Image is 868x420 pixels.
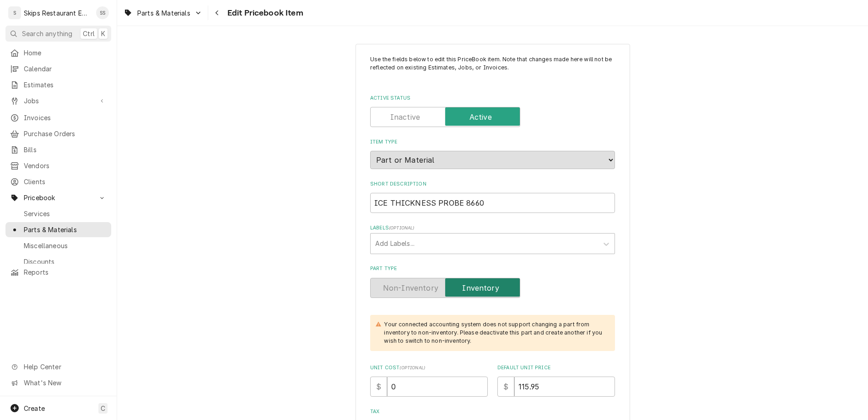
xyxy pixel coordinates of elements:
span: Invoices [24,113,107,122]
button: Search anythingCtrlK [5,26,111,42]
a: Vendors [5,158,111,173]
span: Parts & Materials [24,225,107,234]
a: Go to Jobs [5,93,111,108]
span: What's New [24,378,106,388]
span: Services [24,209,107,218]
span: Create [24,404,45,412]
label: Unit Cost [370,364,488,372]
a: Reports [5,265,111,280]
span: Bills [24,145,107,154]
div: Part Type [370,265,615,298]
div: S [8,6,21,19]
a: Go to Parts & Materials [120,5,206,21]
div: Unit Cost [370,364,488,397]
div: $ [370,377,387,397]
a: Home [5,45,111,60]
div: SS [96,6,109,19]
a: Services [5,206,111,221]
span: Pricebook [24,193,93,202]
span: Discounts [24,257,107,266]
div: Skips Restaurant Equipment [24,8,91,18]
div: Skips Restaurant Equipment's Avatar [8,6,21,19]
a: Purchase Orders [5,126,111,141]
p: Use the fields below to edit this PriceBook item. Note that changes made here will not be reflect... [370,55,615,80]
span: Jobs [24,96,93,106]
div: Item Type [370,138,615,169]
label: Short Description [370,181,615,188]
span: Search anything [22,29,72,38]
a: Parts & Materials [5,222,111,237]
span: Edit Pricebook Item [225,7,303,19]
a: Bills [5,142,111,157]
span: Help Center [24,362,106,372]
span: Clients [24,177,107,186]
div: Short Description [370,181,615,213]
span: C [101,404,105,413]
span: ( optional ) [399,365,425,370]
span: Miscellaneous [24,241,107,250]
span: Purchase Orders [24,129,107,138]
a: Calendar [5,61,111,76]
a: Clients [5,174,111,189]
a: Go to What's New [5,375,111,390]
span: Reports [24,267,107,277]
a: Go to Help Center [5,359,111,374]
div: $ [497,377,514,397]
a: Estimates [5,77,111,92]
span: K [101,29,105,38]
label: Default Unit Price [497,364,615,372]
span: Estimates [24,80,107,90]
span: ( optional ) [389,225,415,230]
a: Go to Pricebook [5,190,111,205]
div: Inventory [370,278,615,298]
label: Item Type [370,138,615,146]
div: Default Unit Price [497,364,615,397]
div: Labels [370,224,615,254]
label: Tax [370,408,615,415]
div: Shan Skipper's Avatar [96,6,109,19]
input: Name used to describe this Part or Material [370,193,615,213]
label: Part Type [370,265,615,272]
button: Navigate back [210,5,225,20]
span: Calendar [24,64,107,74]
span: Home [24,48,107,58]
span: Parts & Materials [137,8,190,18]
span: Vendors [24,161,107,170]
a: Discounts [5,254,111,269]
div: Active Status [370,95,615,127]
a: Invoices [5,110,111,125]
label: Active Status [370,95,615,102]
div: Your connected accounting system does not support changing a part from inventory to non-inventory... [384,320,606,346]
a: Miscellaneous [5,238,111,253]
label: Labels [370,224,615,232]
span: Ctrl [83,29,95,38]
